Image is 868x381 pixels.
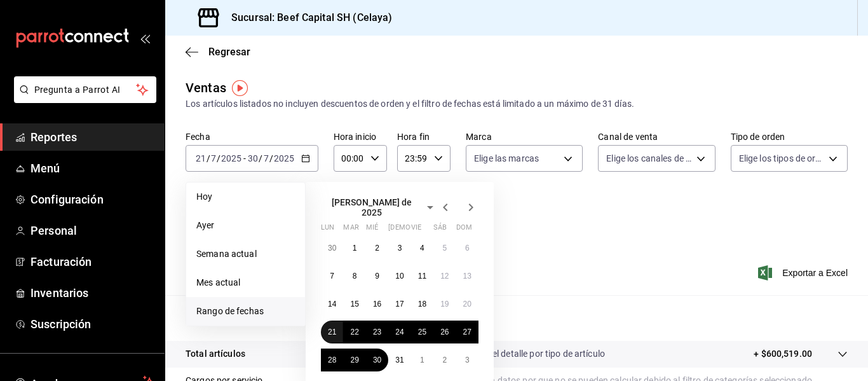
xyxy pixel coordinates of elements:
abbr: 1 de julio de 2025 [353,244,357,253]
button: 4 de julio de 2025 [411,237,433,260]
span: Semana actual [196,247,295,261]
input: -- [247,153,259,163]
button: 31 de julio de 2025 [388,349,410,371]
button: 7 de julio de 2025 [321,265,343,287]
span: Hoy [196,190,295,204]
abbr: 17 de julio de 2025 [395,300,403,308]
abbr: 4 de julio de 2025 [420,244,424,253]
abbr: 8 de julio de 2025 [353,272,357,281]
button: [PERSON_NAME] de 2025 [321,197,438,218]
span: Inventarios [31,284,154,301]
button: open_drawer_menu [140,33,150,43]
button: 15 de julio de 2025 [343,293,365,315]
abbr: lunes [321,223,334,237]
abbr: 20 de julio de 2025 [463,300,471,308]
span: Elige las marcas [474,152,539,165]
span: / [207,153,210,163]
button: 17 de julio de 2025 [388,293,410,315]
input: -- [263,153,269,163]
abbr: 14 de julio de 2025 [328,300,336,308]
abbr: 27 de julio de 2025 [463,328,471,336]
span: Elige los canales de venta [606,152,691,165]
button: 24 de julio de 2025 [388,321,410,343]
button: 6 de julio de 2025 [456,237,478,260]
abbr: 30 de julio de 2025 [373,356,381,364]
span: Elige los tipos de orden [739,152,824,165]
button: 13 de julio de 2025 [456,265,478,287]
abbr: 29 de julio de 2025 [350,356,358,364]
button: 30 de junio de 2025 [321,237,343,260]
button: Regresar [186,46,250,58]
abbr: 19 de julio de 2025 [440,300,449,308]
button: 2 de agosto de 2025 [433,349,456,371]
input: -- [210,153,217,163]
p: + $600,519.00 [754,347,812,361]
button: 11 de julio de 2025 [411,265,433,287]
span: Mes actual [196,276,295,289]
button: 12 de julio de 2025 [433,265,456,287]
label: Hora inicio [334,132,387,141]
button: 19 de julio de 2025 [433,293,456,315]
abbr: 24 de julio de 2025 [395,328,403,336]
abbr: miércoles [366,223,378,237]
abbr: 22 de julio de 2025 [350,328,358,336]
label: Hora fin [397,132,451,141]
abbr: 10 de julio de 2025 [395,272,403,281]
span: - [243,153,246,163]
abbr: 7 de julio de 2025 [330,272,334,281]
abbr: 3 de julio de 2025 [398,244,402,253]
span: Reportes [31,128,154,146]
abbr: 2 de julio de 2025 [375,244,379,253]
input: -- [195,153,207,163]
abbr: sábado [433,223,447,237]
button: 1 de julio de 2025 [343,237,365,260]
span: Rango de fechas [196,305,295,318]
abbr: 3 de agosto de 2025 [465,356,470,364]
button: Exportar a Excel [761,265,848,281]
button: 20 de julio de 2025 [456,293,478,315]
button: 1 de agosto de 2025 [411,349,433,371]
button: 9 de julio de 2025 [366,265,388,287]
img: Tooltip marker [232,80,248,96]
button: 30 de julio de 2025 [366,349,388,371]
button: Pregunta a Parrot AI [14,76,156,103]
abbr: 9 de julio de 2025 [375,272,379,281]
label: Canal de venta [598,132,715,141]
span: / [217,153,220,163]
span: / [269,153,273,163]
div: Los artículos listados no incluyen descuentos de orden y el filtro de fechas está limitado a un m... [186,97,848,111]
button: 26 de julio de 2025 [433,321,456,343]
input: ---- [273,153,295,163]
abbr: 13 de julio de 2025 [463,272,471,281]
abbr: 30 de junio de 2025 [328,244,336,253]
button: 21 de julio de 2025 [321,321,343,343]
input: ---- [220,153,242,163]
abbr: 15 de julio de 2025 [350,300,358,308]
label: Fecha [186,132,318,141]
span: Regresar [208,46,250,58]
a: Pregunta a Parrot AI [9,92,156,106]
abbr: jueves [388,223,463,237]
abbr: 21 de julio de 2025 [328,328,336,336]
abbr: martes [343,223,358,237]
span: [PERSON_NAME] de 2025 [321,197,423,218]
span: Menú [31,160,154,177]
span: Configuración [31,191,154,208]
abbr: 6 de julio de 2025 [465,244,470,253]
abbr: 16 de julio de 2025 [373,300,381,308]
span: Pregunta a Parrot AI [34,83,137,97]
p: Total artículos [186,347,245,361]
abbr: 18 de julio de 2025 [418,300,426,308]
span: Personal [31,222,154,239]
abbr: 5 de julio de 2025 [442,244,447,253]
button: 10 de julio de 2025 [388,265,410,287]
button: 28 de julio de 2025 [321,349,343,371]
abbr: 31 de julio de 2025 [395,356,403,364]
abbr: 26 de julio de 2025 [440,328,449,336]
div: Ventas [186,78,226,97]
abbr: 1 de agosto de 2025 [420,356,424,364]
button: 14 de julio de 2025 [321,293,343,315]
abbr: 2 de agosto de 2025 [442,356,447,364]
